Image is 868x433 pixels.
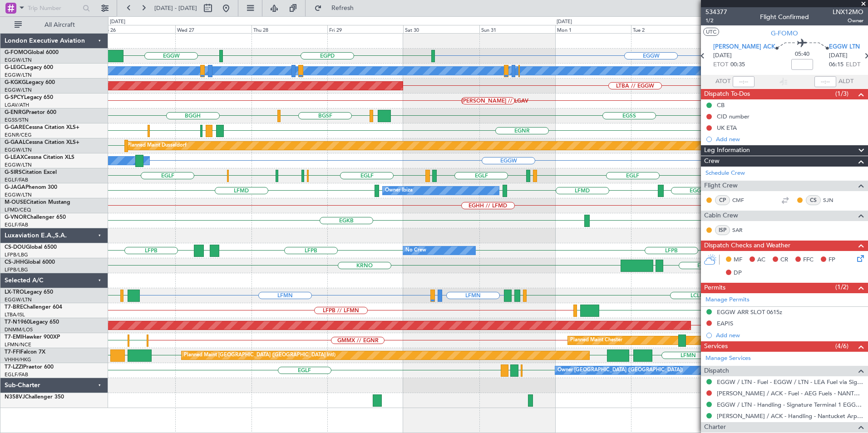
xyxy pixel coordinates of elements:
a: G-JAGAPhenom 300 [5,185,57,190]
span: G-JAGA [5,185,25,190]
span: G-SPCY [5,95,24,100]
span: G-KGKG [5,80,26,85]
a: G-SIRSCitation Excel [5,170,57,175]
span: [PERSON_NAME] ACK [713,43,775,52]
div: Owner [GEOGRAPHIC_DATA] ([GEOGRAPHIC_DATA]) [557,364,683,377]
a: T7-LZZIPraetor 600 [5,364,54,370]
div: Planned Maint Chester [570,334,622,347]
span: ALDT [838,77,853,86]
a: G-SPCYLegacy 650 [5,95,53,100]
span: 534377 [705,7,727,17]
a: LFPB/LBG [5,251,28,258]
a: EGGW/LTN [5,192,32,198]
a: EGGW/LTN [5,147,32,153]
span: T7-LZZI [5,364,23,370]
span: Dispatch To-Dos [704,89,750,99]
a: EGLF/FAB [5,177,28,183]
span: T7-BRE [5,305,23,310]
div: Planned Maint [GEOGRAPHIC_DATA] ([GEOGRAPHIC_DATA] Intl) [184,349,335,362]
a: LGAV/ATH [5,102,29,108]
a: G-KGKGLegacy 600 [5,80,55,85]
span: FP [829,256,835,265]
a: EGGW / LTN - Handling - Signature Terminal 1 EGGW / LTN [717,401,863,408]
span: ELDT [846,60,860,69]
span: G-LEAX [5,155,24,160]
span: T7-EMI [5,335,22,340]
a: EGGW/LTN [5,57,32,64]
a: EGLF/FAB [5,221,28,228]
a: G-ENRGPraetor 600 [5,110,56,115]
a: CS-JHHGlobal 6000 [5,260,55,265]
button: UTC [703,28,719,36]
input: Trip Number [28,1,80,15]
span: G-GAAL [5,140,25,145]
span: [DATE] [713,51,732,60]
a: G-GARECessna Citation XLS+ [5,125,79,130]
a: T7-N1960Legacy 650 [5,320,59,325]
a: N358VJChallenger 350 [5,394,64,400]
a: Manage Services [705,354,751,363]
span: Refresh [324,5,362,11]
a: SAR [732,226,753,234]
div: Planned Maint Dusseldorf [127,139,187,153]
span: ATOT [715,77,730,86]
span: T7-N1960 [5,320,30,325]
a: DNMM/LOS [5,326,33,333]
span: Charter [704,422,726,433]
div: Sun 31 [479,25,555,33]
a: T7-BREChallenger 604 [5,305,62,310]
span: Cabin Crew [704,211,738,221]
div: Thu 28 [252,25,327,33]
a: G-VNORChallenger 650 [5,215,66,220]
a: LFPB/LBG [5,266,28,273]
a: G-LEAXCessna Citation XLS [5,155,74,160]
a: M-OUSECitation Mustang [5,200,70,205]
span: All Aircraft [24,22,96,28]
a: SJN [823,196,843,204]
span: EGGW LTN [829,43,860,52]
div: Flight Confirmed [760,12,809,22]
a: Manage Permits [705,295,750,305]
span: Services [704,341,728,352]
span: CS-JHH [5,260,24,265]
span: [DATE] - [DATE] [154,4,197,12]
span: Dispatch [704,366,729,376]
a: EGGW/LTN [5,72,32,79]
a: EGNR/CEG [5,132,32,138]
a: EGSS/STN [5,117,29,123]
span: AC [757,256,765,265]
div: Wed 27 [175,25,251,33]
span: (1/3) [835,89,848,98]
span: MF [734,256,742,265]
span: N358VJ [5,394,25,400]
div: Tue 26 [99,25,175,33]
a: EGGW/LTN [5,296,32,303]
div: ISP [715,225,730,235]
span: G-FOMO [5,50,28,55]
span: Dispatch Checks and Weather [704,241,790,251]
a: VHHH/HKG [5,356,31,363]
div: Fri 29 [327,25,403,33]
a: T7-FFIFalcon 7X [5,349,45,355]
a: G-FOMOGlobal 6000 [5,50,59,55]
span: Leg Information [704,145,750,156]
a: EGGW/LTN [5,87,32,93]
span: Flight Crew [704,181,738,191]
div: Add new [716,135,863,143]
a: LTBA/ISL [5,311,25,318]
span: LNX12MO [833,7,863,17]
span: CS-DOU [5,245,26,250]
span: Crew [704,156,720,167]
a: CS-DOUGlobal 6500 [5,245,57,250]
span: G-LEGC [5,65,24,70]
div: [DATE] [110,18,125,26]
a: T7-EMIHawker 900XP [5,335,60,340]
span: Permits [704,283,725,293]
button: All Aircraft [10,18,99,32]
span: G-FOMO [771,29,798,38]
span: T7-FFI [5,349,20,355]
a: LFMN/NCE [5,341,31,348]
a: G-GAALCessna Citation XLS+ [5,140,79,145]
span: M-OUSE [5,200,26,205]
span: CR [780,256,788,265]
